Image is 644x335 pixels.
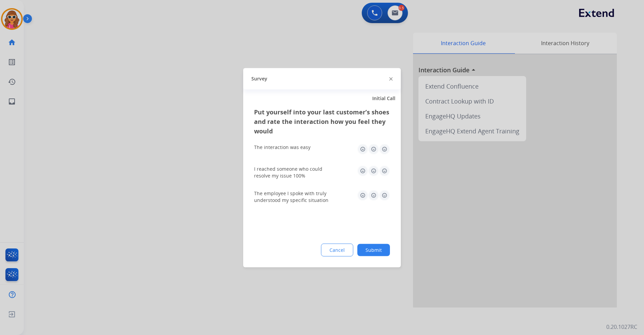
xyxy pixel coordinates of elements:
[389,77,393,81] img: close-button
[254,144,310,150] div: The interaction was easy
[254,190,336,203] div: The employee I spoke with truly understood my specific situation
[357,244,390,256] button: Submit
[251,75,267,82] span: Survey
[321,243,353,256] button: Cancel
[254,107,390,135] h3: Put yourself into your last customer’s shoes and rate the interaction how you feel they would
[372,95,395,101] span: Initial Call
[606,323,637,331] p: 0.20.1027RC
[254,165,336,179] div: I reached someone who could resolve my issue 100%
